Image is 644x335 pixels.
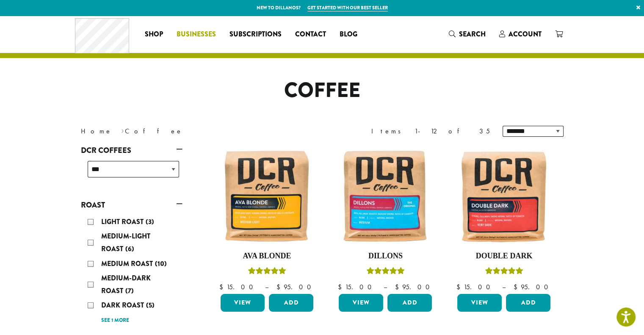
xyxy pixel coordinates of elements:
a: View [457,294,502,312]
a: See 1 more [101,316,129,325]
span: Subscriptions [229,29,282,40]
span: (3) [146,217,154,227]
img: Dillons-12oz-300x300.jpg [337,147,434,245]
span: Light Roast [101,217,146,227]
h4: Double Dark [455,252,553,261]
div: Roast [81,212,182,329]
div: DCR Coffees [81,158,182,188]
span: Account [509,29,542,39]
span: $ [456,282,463,291]
a: Double DarkRated 4.50 out of 5 [455,147,553,291]
bdi: 15.00 [337,282,375,291]
span: Blog [340,29,357,40]
h4: Dillons [337,252,434,261]
img: Ava-Blonde-12oz-1-300x300.jpg [218,147,315,245]
div: Rated 4.50 out of 5 [485,266,523,279]
span: $ [276,282,283,291]
span: Medium-Dark Roast [101,273,151,296]
a: Get started with our best seller [307,4,388,11]
bdi: 15.00 [456,282,494,291]
div: Items 1-12 of 35 [371,126,490,136]
bdi: 15.00 [219,282,257,291]
nav: Breadcrumb [81,126,310,136]
a: Shop [138,28,170,41]
span: Search [459,29,486,39]
button: Add [269,294,313,312]
span: – [502,282,505,291]
span: Contact [295,29,326,40]
a: DCR Coffees [81,143,182,158]
bdi: 95.00 [276,282,315,291]
img: Double-Dark-12oz-300x300.jpg [455,147,553,245]
a: Roast [81,198,182,212]
span: Medium Roast [101,259,155,269]
span: (10) [155,259,167,269]
span: – [265,282,268,291]
span: Dark Roast [101,300,146,310]
bdi: 95.00 [513,282,552,291]
a: Home [81,127,112,136]
button: Add [387,294,432,312]
span: Businesses [177,29,216,40]
button: Add [506,294,550,312]
span: Medium-Light Roast [101,231,150,254]
a: View [339,294,383,312]
span: › [121,123,124,136]
bdi: 95.00 [395,282,433,291]
span: (6) [125,244,134,254]
a: View [221,294,265,312]
a: Search [442,27,492,41]
span: $ [513,282,520,291]
span: $ [395,282,402,291]
span: Shop [145,29,163,40]
h4: Ava Blonde [218,252,316,261]
span: – [383,282,387,291]
span: (7) [125,286,134,296]
span: $ [337,282,345,291]
a: DillonsRated 5.00 out of 5 [337,147,434,291]
span: $ [219,282,226,291]
h1: Coffee [75,78,570,103]
a: Ava BlondeRated 5.00 out of 5 [218,147,316,291]
div: Rated 5.00 out of 5 [248,266,286,279]
span: (5) [146,300,155,310]
div: Rated 5.00 out of 5 [366,266,404,279]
